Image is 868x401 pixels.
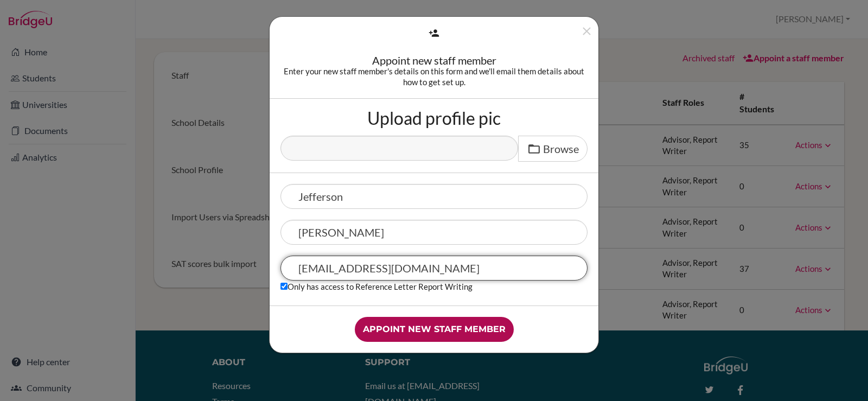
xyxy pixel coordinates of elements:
[280,256,588,281] input: Email
[280,220,588,245] input: Last name
[280,184,588,209] input: First name
[543,142,579,155] span: Browse
[280,283,288,290] input: Only has access to Reference Letter Report Writing
[280,66,588,87] div: Enter your new staff member's details on this form and we'll email them details about how to get ...
[280,55,588,66] div: Appoint new staff member
[367,110,501,127] label: Upload profile pic
[280,281,473,292] label: Only has access to Reference Letter Report Writing
[355,317,514,342] input: Appoint new staff member
[580,24,593,42] button: Close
